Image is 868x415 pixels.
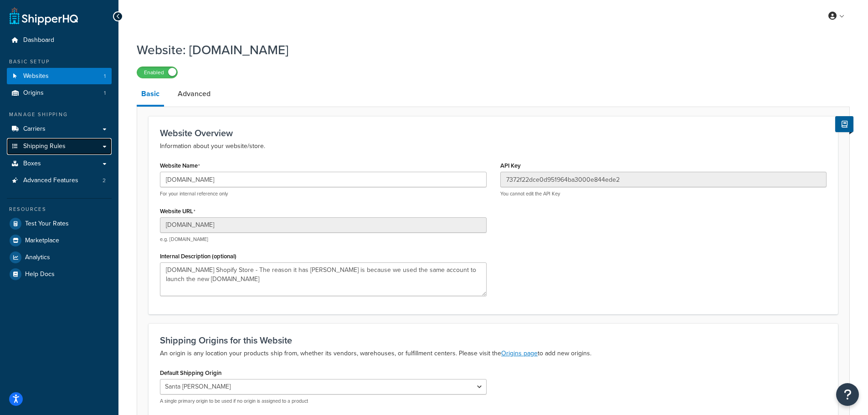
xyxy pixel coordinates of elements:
a: Analytics [7,249,112,266]
span: Help Docs [25,271,55,278]
span: 1 [104,72,106,80]
span: Websites [23,72,49,80]
li: Advanced Features [7,172,112,189]
a: Origins1 [7,85,112,102]
span: Origins [23,89,44,97]
p: A single primary origin to be used if no origin is assigned to a product [160,398,487,405]
textarea: [DOMAIN_NAME] Shopify Store - The reason it has [PERSON_NAME] is because we used the same account... [160,262,487,296]
label: Website URL [160,208,195,215]
label: Default Shipping Origin [160,369,221,376]
a: Basic [137,83,164,107]
button: Show Help Docs [835,116,853,132]
label: Website Name [160,162,200,169]
p: e.g. [DOMAIN_NAME] [160,236,487,243]
h3: Shipping Origins for this Website [160,335,827,345]
a: Shipping Rules [7,138,112,155]
a: Help Docs [7,266,112,282]
span: Test Your Rates [25,220,69,228]
a: Origins page [501,348,538,358]
span: Shipping Rules [23,143,66,150]
span: 1 [104,89,106,97]
div: Manage Shipping [7,111,112,118]
li: Origins [7,85,112,102]
p: For your internal reference only [160,190,487,197]
span: 2 [103,177,106,184]
span: Dashboard [23,36,54,44]
button: Open Resource Center [836,383,859,406]
span: Carriers [23,125,46,133]
label: Internal Description (optional) [160,253,236,260]
div: Resources [7,205,112,213]
input: XDL713J089NBV22 [500,172,827,187]
span: Advanced Features [23,177,78,184]
a: Advanced Features2 [7,172,112,189]
li: Websites [7,68,112,85]
p: You cannot edit the API Key [500,190,827,197]
p: Information about your website/store. [160,141,827,152]
p: An origin is any location your products ship from, whether its vendors, warehouses, or fulfillmen... [160,348,827,359]
a: Websites1 [7,68,112,85]
a: Dashboard [7,32,112,49]
a: Carriers [7,121,112,138]
a: Test Your Rates [7,215,112,232]
a: Advanced [173,83,215,105]
div: Basic Setup [7,58,112,66]
a: Boxes [7,155,112,172]
a: Marketplace [7,232,112,249]
label: Enabled [137,67,177,78]
h1: Website: [DOMAIN_NAME] [137,41,838,59]
h3: Website Overview [160,128,827,138]
span: Analytics [25,254,50,261]
span: Boxes [23,160,41,168]
span: Marketplace [25,237,59,245]
label: API Key [500,162,521,169]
